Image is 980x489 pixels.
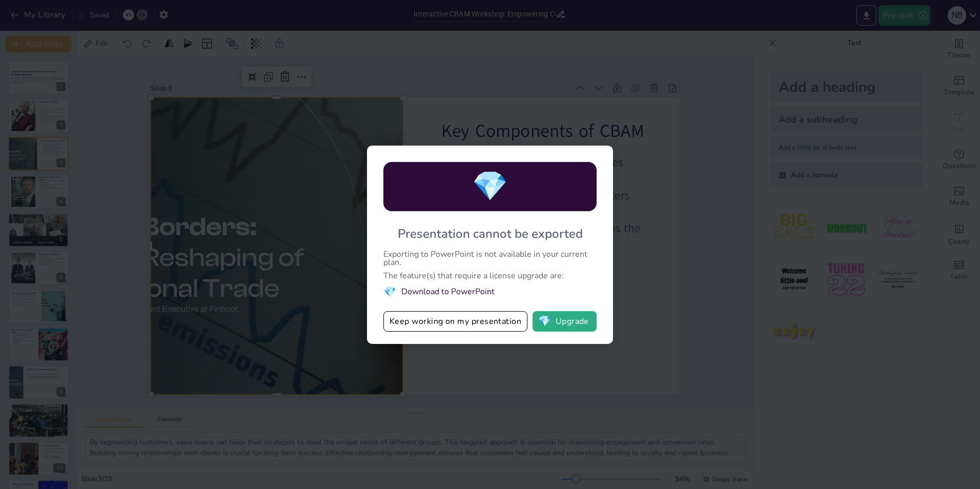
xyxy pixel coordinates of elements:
span: diamond [383,285,396,299]
span: diamond [472,167,508,206]
div: Presentation cannot be exported [398,226,583,242]
button: Keep working on my presentation [383,311,527,332]
div: Exporting to PowerPoint is not available in your current plan. [383,250,597,267]
li: Download to PowerPoint [383,285,597,299]
div: The feature(s) that require a license upgrade are: [383,272,597,280]
button: diamondUpgrade [533,311,597,332]
span: diamond [538,316,551,327]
